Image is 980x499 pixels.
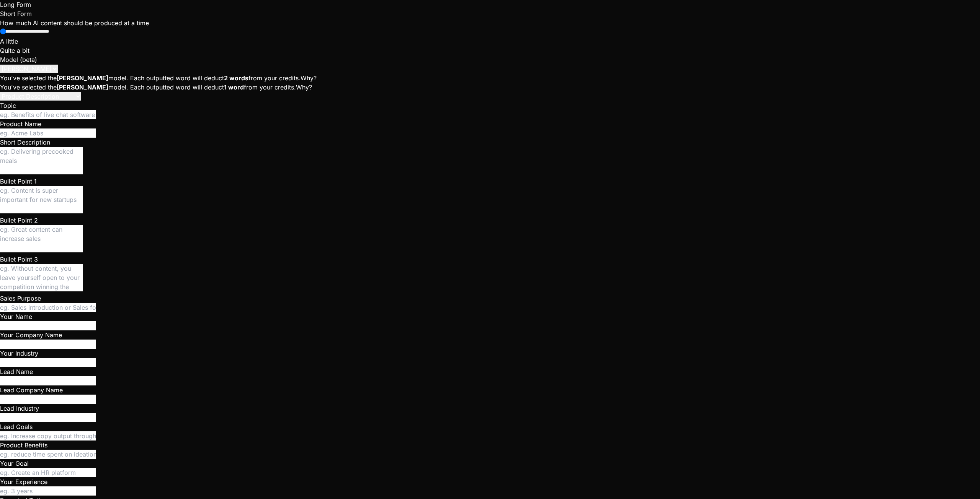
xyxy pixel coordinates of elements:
[224,74,248,82] strong: 2 words
[57,83,108,91] strong: [PERSON_NAME]
[296,83,312,91] a: Why?
[224,83,244,91] strong: 1 word
[301,74,317,82] a: Why?
[57,74,108,82] strong: [PERSON_NAME]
